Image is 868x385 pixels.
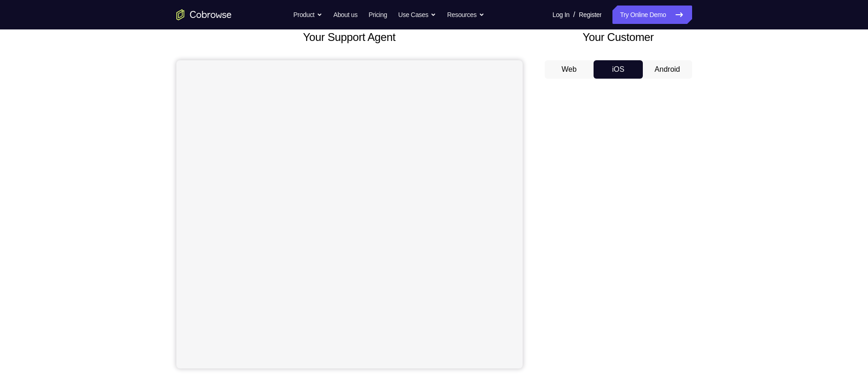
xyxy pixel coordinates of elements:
span: / [573,9,575,20]
button: Web [545,60,594,79]
h2: Your Support Agent [176,29,523,46]
button: Android [643,60,692,79]
a: About us [333,6,357,24]
a: Register [579,6,601,24]
button: Resources [447,6,484,24]
a: Log In [553,6,570,24]
a: Try Online Demo [612,6,692,24]
button: Product [293,6,322,24]
button: Use Cases [398,6,436,24]
a: Go to the home page [176,9,232,20]
button: iOS [594,60,643,79]
h2: Your Customer [545,29,692,46]
iframe: Agent [176,60,523,368]
a: Pricing [368,6,387,24]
